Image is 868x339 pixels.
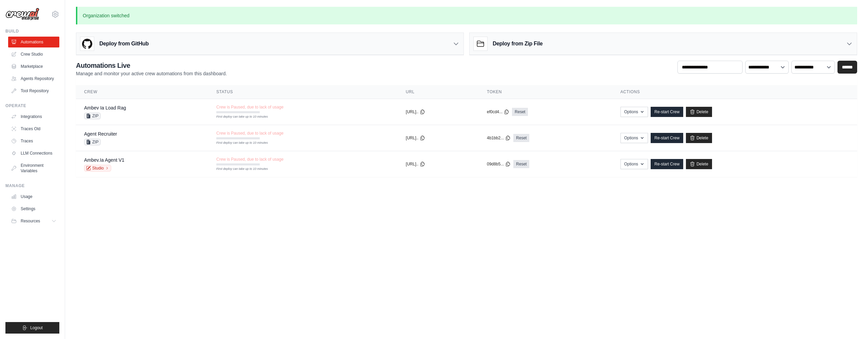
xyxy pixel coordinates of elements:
th: Actions [612,85,857,99]
a: Environment Variables [8,160,59,176]
a: Integrations [8,111,59,122]
div: First deploy can take up to 10 minutes [216,141,260,145]
a: Agents Repository [8,73,59,84]
a: Traces [8,136,59,146]
a: Agent Recruiter [84,131,117,137]
button: 4b1bb2... [487,135,511,141]
a: Marketplace [8,61,59,72]
div: Operate [5,103,59,108]
th: Token [479,85,612,99]
div: First deploy can take up to 10 minutes [216,167,260,172]
a: Delete [686,159,712,169]
th: URL [398,85,479,99]
a: Usage [8,191,59,202]
span: ZIP [84,113,101,119]
span: Resources [21,218,40,224]
a: Crew Studio [8,49,59,60]
h3: Deploy from Zip File [493,40,542,48]
span: ZIP [84,139,101,145]
img: Logo [5,8,39,21]
a: Reset [512,108,528,116]
button: 09d8b5... [487,161,511,167]
a: Re-start Crew [651,133,683,143]
a: Re-start Crew [651,159,683,169]
button: Options [620,159,648,169]
div: Manage [5,183,59,188]
a: Delete [686,107,712,117]
a: Tool Repository [8,85,59,96]
div: First deploy can take up to 10 minutes [216,115,260,119]
a: LLM Connections [8,148,59,159]
span: Crew is Paused, due to lack of usage [216,131,283,136]
a: Reset [513,134,529,142]
button: Options [620,107,648,117]
span: Logout [30,325,43,331]
a: Re-start Crew [651,107,683,117]
button: ef0cd4... [487,109,509,115]
a: Delete [686,133,712,143]
a: Studio [84,165,111,172]
h3: Deploy from GitHub [99,40,149,48]
th: Crew [76,85,208,99]
h2: Automations Live [76,61,227,70]
p: Manage and monitor your active crew automations from this dashboard. [76,70,227,77]
a: Settings [8,203,59,214]
p: Organization switched [76,7,857,24]
a: Ambev.Ia Agent V1 [84,157,124,163]
a: Reset [513,160,529,168]
button: Resources [8,216,59,226]
span: Crew is Paused, due to lack of usage [216,157,283,162]
img: GitHub Logo [80,37,94,51]
button: Logout [5,322,59,334]
a: Traces Old [8,123,59,134]
iframe: Chat Widget [834,306,868,339]
div: Build [5,28,59,34]
span: Crew is Paused, due to lack of usage [216,104,283,110]
a: Ambev Ia Load Rag [84,105,126,111]
button: Options [620,133,648,143]
th: Status [208,85,398,99]
a: Automations [8,37,59,47]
